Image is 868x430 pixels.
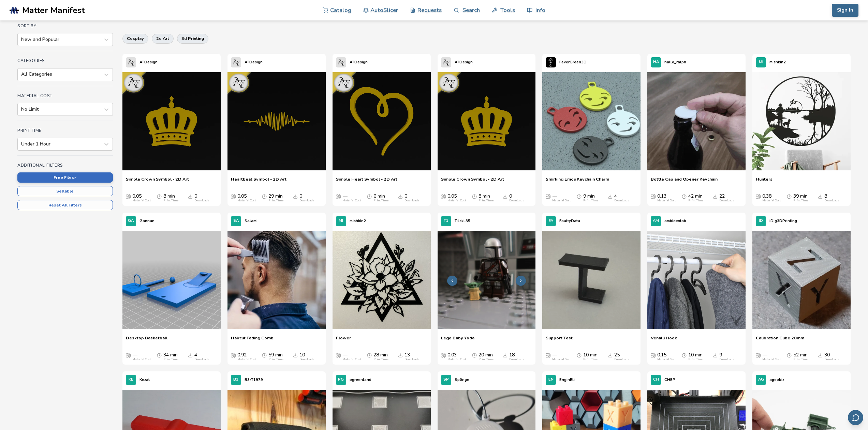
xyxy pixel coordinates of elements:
[455,376,469,383] p: Sp0nge
[583,352,598,361] div: 10 min
[651,176,718,187] a: Bottle Cap and Opener Keychain
[455,59,473,66] p: ATDesign
[832,4,858,17] button: Sign In
[682,352,687,358] span: Average Print Time
[793,194,808,202] div: 39 min
[769,59,786,66] p: mishkin2
[231,194,236,199] span: Average Cost
[231,352,236,358] span: Average Cost
[559,376,575,383] p: EnginEli
[756,352,761,358] span: Average Cost
[479,352,494,361] div: 20 min
[552,199,571,202] div: Material Cost
[546,335,573,345] span: Support Test
[129,378,133,382] span: KE
[546,176,609,187] a: Smirking Emoji Keychain Charm
[441,57,451,67] img: ATDesign's profile
[245,59,263,66] p: ATDesign
[583,194,598,202] div: 9 min
[447,352,466,361] div: 0.03
[163,199,178,202] div: Print Time
[132,199,151,202] div: Material Cost
[549,219,553,223] span: FA
[398,352,403,358] span: Downloads
[719,194,734,202] div: 22
[336,176,397,187] a: Simple Heart Symbol - 2D Art
[614,358,629,361] div: Downloads
[194,199,209,202] div: Downloads
[651,335,677,345] a: Venalli Hook
[688,199,703,202] div: Print Time
[21,72,23,77] input: All Categories
[21,141,23,147] input: Under 1 Hour
[657,194,676,202] div: 0.13
[237,194,256,202] div: 0.05
[614,352,629,361] div: 25
[758,378,764,382] span: AG
[262,194,267,199] span: Average Print Time
[441,335,474,345] a: Lego Baby Yoda
[333,54,371,71] a: ATDesign's profileATDesign
[824,199,839,202] div: Downloads
[194,358,209,361] div: Downloads
[688,194,703,202] div: 42 min
[194,352,209,361] div: 4
[546,194,550,199] span: Average Cost
[441,352,446,358] span: Average Cost
[443,378,449,382] span: SP
[367,194,372,199] span: Average Print Time
[17,24,113,28] h4: Sort By
[163,194,178,202] div: 8 min
[342,352,347,358] span: —
[336,335,351,345] a: Flower
[404,358,420,361] div: Downloads
[583,199,598,202] div: Print Time
[231,57,241,67] img: ATDesign's profile
[126,335,167,345] span: Desktop Basketball
[824,194,839,202] div: 8
[237,199,256,202] div: Material Cost
[122,34,148,43] button: cosplay
[262,352,267,358] span: Average Print Time
[268,199,283,202] div: Print Time
[132,358,151,361] div: Material Cost
[756,176,773,187] span: Hunters
[231,176,286,187] a: Heartbeat Symbol - 2D Art
[614,194,629,202] div: 4
[787,194,792,199] span: Average Print Time
[503,352,507,358] span: Downloads
[404,352,420,361] div: 13
[342,199,361,202] div: Material Cost
[438,54,476,71] a: ATDesign's profileATDesign
[756,335,804,345] span: Calibration Cube 20mm
[299,199,314,202] div: Downloads
[21,107,23,112] input: No Limit
[472,352,477,358] span: Average Print Time
[818,194,823,199] span: Downloads
[299,358,314,361] div: Downloads
[447,358,466,361] div: Material Cost
[17,186,113,196] button: Sellable
[818,352,823,358] span: Downloads
[653,378,659,382] span: CH
[299,352,314,361] div: 10
[404,199,420,202] div: Downloads
[336,57,346,67] img: ATDesign's profile
[17,128,113,133] h4: Print Time
[233,378,238,382] span: B3
[268,358,283,361] div: Print Time
[126,176,189,187] a: Simple Crown Symbol - 2D Art
[231,335,274,345] a: Haircut Fading Comb
[762,358,781,361] div: Material Cost
[152,34,174,43] button: 2d art
[583,358,598,361] div: Print Time
[664,376,675,383] p: CHEP
[509,194,524,202] div: 0
[139,376,150,383] p: Kezat
[653,219,659,223] span: AM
